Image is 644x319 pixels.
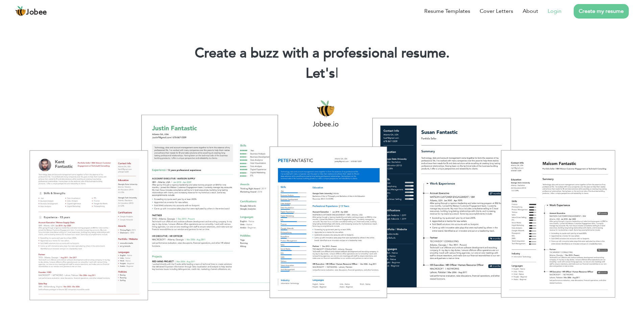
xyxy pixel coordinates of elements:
span: | [335,64,338,83]
a: Jobee [15,6,47,17]
a: About [523,7,538,15]
h2: Let's [10,65,634,82]
h1: Create a buzz with a professional resume. [10,45,634,62]
a: Create my resume [574,4,629,19]
a: Login [548,7,562,15]
span: Jobee [26,9,47,16]
a: Resume Templates [424,7,470,15]
img: jobee.io [15,6,26,17]
a: Cover Letters [480,7,513,15]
